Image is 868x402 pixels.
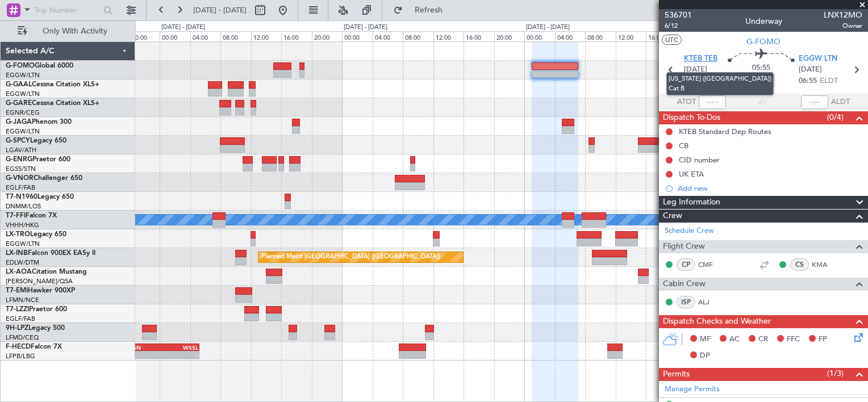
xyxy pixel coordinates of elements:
[663,196,720,209] span: Leg Information
[6,108,40,117] a: EGNR/CEG
[344,23,387,32] div: [DATE] - [DATE]
[824,9,862,21] span: LNX12MO
[679,127,771,136] div: KTEB Standard Dep Routes
[729,334,740,345] span: AC
[130,31,160,41] div: 20:00
[6,231,66,238] a: LX-TROLegacy 650
[6,119,72,125] a: G-JAGAPhenom 300
[494,31,524,41] div: 20:00
[812,259,837,270] a: KMA
[663,240,705,253] span: Flight Crew
[312,31,342,41] div: 20:00
[6,175,82,182] a: G-VNORChallenger 650
[220,31,251,41] div: 08:00
[6,277,73,286] a: [PERSON_NAME]/QSA
[6,287,75,294] a: T7-EMIHawker 900XP
[6,240,40,248] a: EGGW/LTN
[6,269,32,275] span: LX-AOA
[663,315,771,328] span: Dispatch Checks and Weather
[6,306,67,313] a: T7-LZZIPraetor 600
[35,2,100,19] input: Trip Number
[6,250,28,257] span: LX-INB
[388,1,456,19] button: Refresh
[787,334,800,345] span: FFC
[161,344,198,351] div: WSSL
[6,306,29,313] span: T7-LZZI
[6,315,35,323] a: EGLF/FAB
[684,53,717,65] span: KTEB TEB
[6,100,32,107] span: G-GARE
[698,259,724,270] a: CMF
[745,15,782,27] div: Underway
[663,278,706,291] span: Cabin Crew
[161,351,198,358] div: -
[342,31,372,41] div: 00:00
[662,35,682,45] button: UTC
[6,137,30,144] span: G-SPCY
[6,231,30,238] span: LX-TRO
[6,344,31,350] span: F-HECD
[616,31,646,41] div: 12:00
[464,31,494,41] div: 16:00
[373,31,403,41] div: 04:00
[827,111,844,123] span: (0/4)
[124,351,161,358] div: -
[679,141,688,150] div: CB
[281,31,311,41] div: 16:00
[6,258,39,267] a: EDLW/DTM
[585,31,615,41] div: 08:00
[6,156,70,163] a: G-ENRGPraetor 600
[799,53,837,65] span: EGGW LTN
[6,212,26,219] span: T7-FFI
[6,71,40,79] a: EGGW/LTN
[524,31,554,41] div: 00:00
[827,367,844,379] span: (1/3)
[6,194,74,200] a: T7-N1960Legacy 650
[663,111,720,124] span: Dispatch To-Dos
[666,72,774,95] div: [US_STATE] ([GEOGRAPHIC_DATA]) Cat B
[526,23,570,32] div: [DATE] - [DATE]
[403,31,433,41] div: 08:00
[6,183,35,192] a: EGLF/FAB
[678,183,862,193] div: Add new
[261,249,440,266] div: Planned Maint [GEOGRAPHIC_DATA] ([GEOGRAPHIC_DATA])
[405,6,453,14] span: Refresh
[12,22,123,40] button: Only With Activity
[161,23,205,32] div: [DATE] - [DATE]
[251,31,281,41] div: 12:00
[6,325,65,332] a: 9H-LPZLegacy 500
[665,225,714,237] a: Schedule Crew
[6,81,99,88] a: G-GAALCessna Citation XLS+
[6,202,41,211] a: DNMM/LOS
[6,352,35,361] a: LFPB/LBG
[663,210,682,223] span: Crew
[799,76,817,87] span: 06:55
[6,146,36,154] a: LGAV/ATH
[6,90,40,98] a: EGGW/LTN
[679,155,720,165] div: CID number
[790,258,809,271] div: CS
[646,31,676,41] div: 16:00
[665,21,692,31] span: 6/12
[752,62,770,74] span: 05:55
[746,36,781,48] span: G-FOMO
[677,296,695,308] div: ISP
[6,221,39,229] a: VHHH/HKG
[6,119,32,125] span: G-JAGA
[700,334,711,345] span: MF
[6,62,35,69] span: G-FOMO
[6,81,32,88] span: G-GAAL
[6,212,57,219] a: T7-FFIFalcon 7X
[190,31,220,41] div: 04:00
[6,344,62,350] a: F-HECDFalcon 7X
[698,297,724,307] a: ALJ
[160,31,190,41] div: 00:00
[6,175,34,182] span: G-VNOR
[677,258,695,271] div: CP
[6,325,28,332] span: 9H-LPZ
[799,64,822,76] span: [DATE]
[6,62,73,69] a: G-FOMOGlobal 6000
[665,9,692,21] span: 536701
[6,296,39,304] a: LFMN/NCE
[665,384,720,395] a: Manage Permits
